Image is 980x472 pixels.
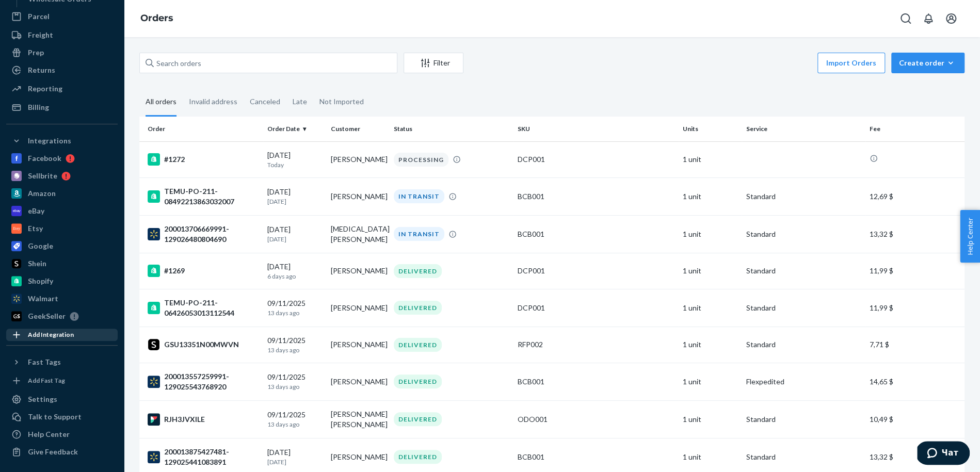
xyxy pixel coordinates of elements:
div: 200013706669991-129026480804690 [148,224,259,245]
p: 13 days ago [267,420,323,429]
td: 11,99 $ [865,289,965,327]
button: Filter [404,53,463,73]
div: GeekSeller [28,311,66,321]
th: Fee [865,117,965,141]
p: 13 days ago [267,308,323,317]
div: RJH3JVXILE [148,413,259,426]
th: Service [742,117,865,141]
th: Status [390,117,513,141]
div: 09/11/2025 [267,298,323,317]
div: Canceled [250,88,280,115]
a: Shein [6,255,118,272]
div: 09/11/2025 [267,410,323,429]
div: 200013557259991-129025543768920 [148,371,259,392]
p: Standard [746,229,861,239]
div: Talk to Support [28,412,82,422]
th: Units [679,117,742,141]
p: 13 days ago [267,382,323,391]
a: Parcel [6,8,118,25]
div: Reporting [28,84,62,94]
p: [DATE] [267,197,323,206]
p: Standard [746,303,861,313]
div: [DATE] [267,187,323,206]
a: Shopify [6,273,118,289]
td: [PERSON_NAME] [326,363,390,400]
div: [DATE] [267,224,323,243]
div: 09/11/2025 [267,372,323,391]
p: 6 days ago [267,272,323,281]
div: Facebook [28,153,61,164]
div: 200013875427481-129025441083891 [148,447,259,467]
a: Add Fast Tag [6,375,118,387]
div: Fast Tags [28,357,61,367]
button: Fast Tags [6,354,118,370]
button: Create order [891,53,965,73]
td: [PERSON_NAME] [PERSON_NAME] [326,400,390,438]
p: Standard [746,191,861,202]
div: DELIVERED [394,375,442,388]
a: Returns [6,62,118,78]
div: Amazon [28,188,56,199]
a: Billing [6,99,118,116]
div: BCB001 [518,229,674,239]
td: 7,71 $ [865,327,965,363]
td: 1 unit [679,215,742,253]
div: IN TRANSIT [394,227,444,241]
a: Prep [6,44,118,61]
div: All orders [146,88,176,117]
div: Customer [330,124,385,133]
div: ODO001 [518,414,674,425]
div: DCP001 [518,154,674,165]
th: SKU [513,117,679,141]
div: eBay [28,206,44,216]
td: 1 unit [679,177,742,215]
div: IN TRANSIT [394,189,444,203]
p: Flexpedited [746,377,861,387]
td: 13,32 $ [865,215,965,253]
div: Add Fast Tag [28,376,65,385]
td: 10,49 $ [865,400,965,438]
a: Add Integration [6,329,118,341]
div: Etsy [28,223,43,234]
td: 1 unit [679,363,742,400]
div: PROCESSING [394,153,448,167]
div: [DATE] [267,150,323,169]
div: Give Feedback [28,447,78,457]
div: DELIVERED [394,301,442,315]
td: 1 unit [679,400,742,438]
a: Walmart [6,290,118,307]
p: Standard [746,339,861,350]
a: Reporting [6,80,118,97]
div: Billing [28,102,49,112]
div: Integrations [28,136,71,146]
a: Orders [140,12,173,24]
td: [MEDICAL_DATA][PERSON_NAME] [326,215,390,253]
iframe: Открывает виджет, в котором вы можете побеседовать в чате со своим агентом [917,441,970,467]
p: [DATE] [267,235,323,243]
td: 1 unit [679,141,742,177]
a: eBay [6,203,118,219]
div: Help Center [28,429,70,440]
ol: breadcrumbs [132,4,182,34]
a: Google [6,238,118,254]
div: #1269 [148,265,259,277]
div: TEMU-PO-211-06426053013112544 [148,298,259,318]
a: Facebook [6,150,118,167]
div: Filter [404,58,463,68]
div: Late [293,88,307,115]
p: 13 days ago [267,346,323,354]
div: Invalid address [189,88,237,115]
input: Search orders [139,53,397,73]
div: DELIVERED [394,450,442,464]
div: Google [28,241,53,251]
p: [DATE] [267,458,323,466]
div: Create order [899,58,957,68]
span: Help Center [960,210,980,263]
button: Open account menu [941,8,961,29]
button: Open Search Box [895,8,916,29]
div: BCB001 [518,377,674,387]
td: [PERSON_NAME] [326,253,390,289]
td: [PERSON_NAME] [326,327,390,363]
div: Returns [28,65,55,75]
